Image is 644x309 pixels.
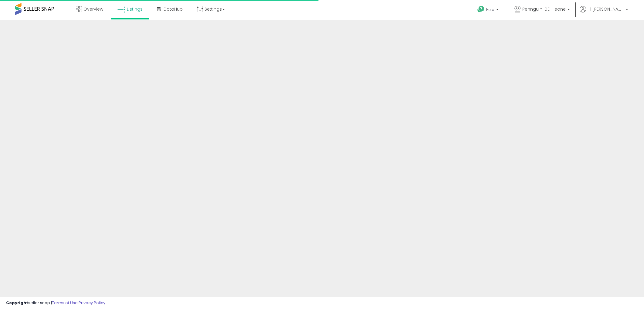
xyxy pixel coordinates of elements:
span: Overview [83,6,103,12]
span: Hi [PERSON_NAME] [588,6,624,12]
span: Help [486,7,494,12]
span: Pennguin-DE-Illeone [522,6,566,12]
i: Get Help [477,5,485,13]
a: Hi [PERSON_NAME] [580,6,628,20]
span: DataHub [164,6,183,12]
a: Help [473,1,505,20]
span: Listings [127,6,143,12]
